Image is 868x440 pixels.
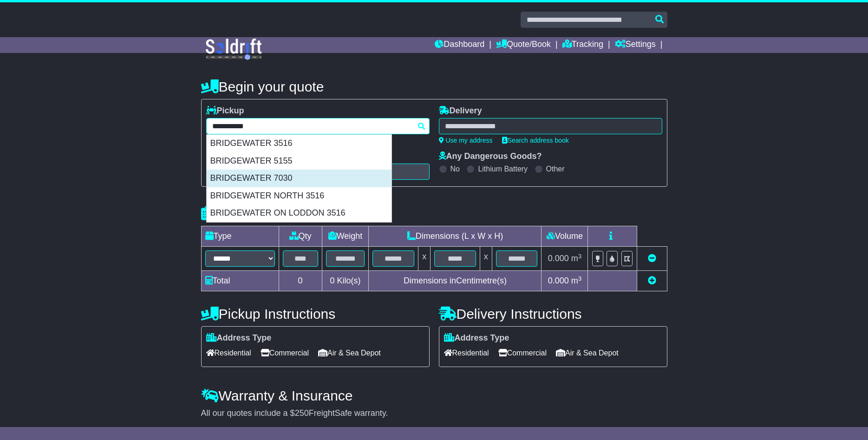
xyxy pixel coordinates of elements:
span: 0.000 [548,276,569,285]
span: Commercial [498,346,547,360]
div: BRIDGEWATER 7030 [207,170,392,187]
span: Residential [444,346,489,360]
span: Residential [206,346,251,360]
span: 0.000 [548,254,569,263]
a: Tracking [562,37,603,53]
a: Dashboard [435,37,484,53]
span: 0 [330,276,334,285]
label: No [450,164,460,173]
a: Quote/Book [496,37,551,53]
td: x [418,247,431,271]
span: m [571,276,582,285]
h4: Delivery Instructions [439,306,667,322]
label: Address Type [444,333,509,343]
a: Remove this item [648,254,656,263]
td: Volume [542,226,588,247]
span: Air & Sea Depot [318,346,381,360]
label: Pickup [206,106,244,116]
td: Total [201,271,279,291]
span: Commercial [261,346,309,360]
div: BRIDGEWATER 3516 [207,135,392,152]
h4: Package details | [201,206,318,221]
div: BRIDGEWATER NORTH 3516 [207,187,392,205]
sup: 3 [578,253,582,260]
label: Other [546,164,565,173]
label: Delivery [439,106,482,116]
h4: Pickup Instructions [201,306,430,322]
a: Add new item [648,276,656,285]
td: Qty [279,226,322,247]
div: BRIDGEWATER ON LODDON 3516 [207,204,392,222]
span: m [571,254,582,263]
a: Use my address [439,137,493,144]
td: Type [201,226,279,247]
span: Air & Sea Depot [556,346,619,360]
typeahead: Please provide city [206,118,430,134]
label: Any Dangerous Goods? [439,151,542,162]
h4: Begin your quote [201,79,667,94]
label: Lithium Battery [478,164,528,173]
td: 0 [279,271,322,291]
td: Kilo(s) [322,271,369,291]
sup: 3 [578,275,582,282]
div: All our quotes include a $ FreightSafe warranty. [201,408,667,419]
label: Address Type [206,333,272,343]
a: Settings [615,37,656,53]
td: Dimensions (L x W x H) [369,226,542,247]
td: Weight [322,226,369,247]
div: BRIDGEWATER 5155 [207,152,392,170]
a: Search address book [502,137,569,144]
span: 250 [295,408,309,418]
td: Dimensions in Centimetre(s) [369,271,542,291]
td: x [480,247,492,271]
h4: Warranty & Insurance [201,388,667,403]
